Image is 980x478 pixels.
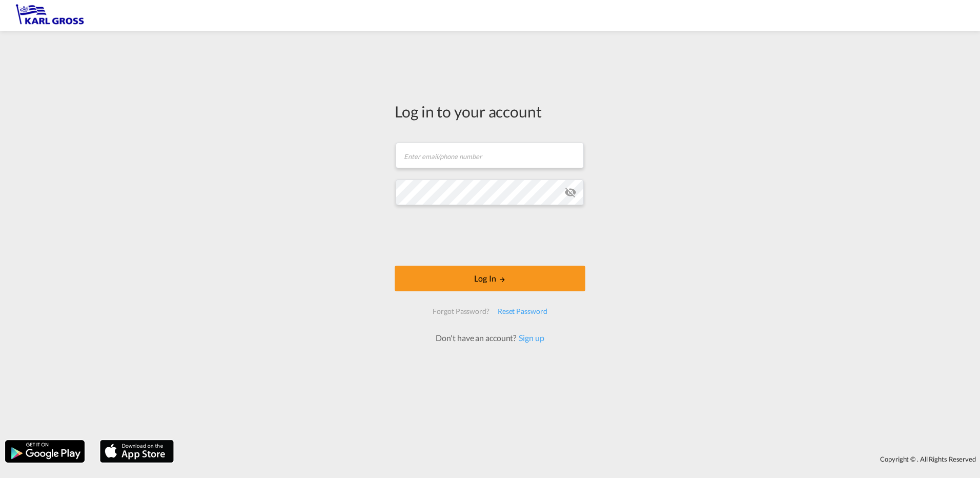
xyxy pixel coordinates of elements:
img: 3269c73066d711f095e541db4db89301.png [15,4,85,27]
div: Reset Password [494,302,552,321]
iframe: reCAPTCHA [412,215,568,255]
div: Log in to your account [395,101,585,122]
div: Forgot Password? [428,302,493,321]
md-icon: icon-eye-off [564,186,577,198]
button: LOGIN [395,266,585,291]
div: Don't have an account? [424,332,555,344]
a: Sign up [516,333,544,343]
img: apple.png [99,439,175,464]
img: google.png [4,439,86,464]
div: Copyright © . All Rights Reserved [179,450,980,468]
input: Enter email/phone number [396,143,584,168]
